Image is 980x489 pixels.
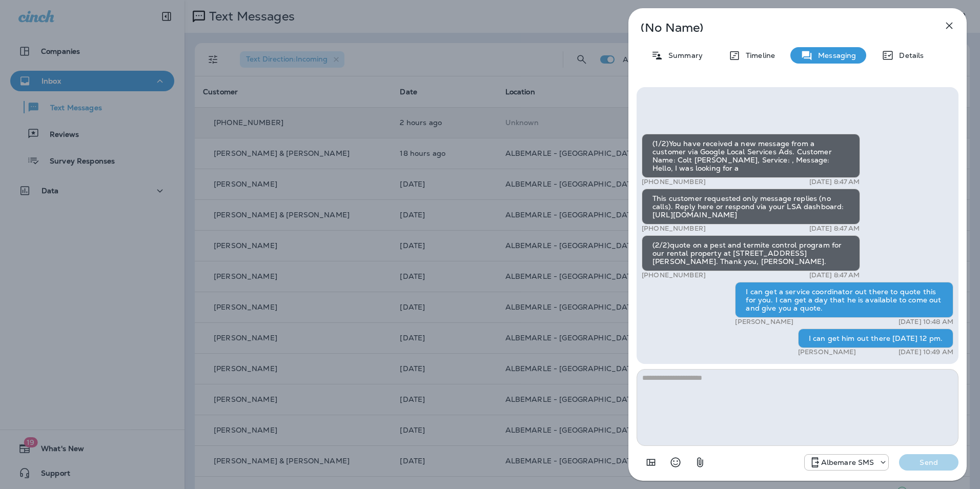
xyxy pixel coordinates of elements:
[798,348,856,356] p: [PERSON_NAME]
[642,235,860,271] div: (2/2)quote on a pest and termite control program for our rental property at [STREET_ADDRESS][PERS...
[899,318,953,326] p: [DATE] 10:48 AM
[805,456,889,468] div: +1 (252) 600-3555
[641,24,921,32] p: (No Name)
[798,329,953,348] div: I can get him out there [DATE] 12 pm.
[642,189,860,225] div: This customer requested only message replies (no calls). Reply here or respond via your LSA dashb...
[809,178,860,186] p: [DATE] 8:47 AM
[665,452,686,473] button: Select an emoji
[641,452,661,473] button: Add in a premade template
[642,225,706,233] p: [PHONE_NUMBER]
[663,51,703,59] p: Summary
[899,348,953,356] p: [DATE] 10:49 AM
[735,318,793,326] p: [PERSON_NAME]
[809,271,860,279] p: [DATE] 8:47 AM
[642,134,860,178] div: (1/2)You have received a new message from a customer via Google Local Services Ads. Customer Name...
[809,225,860,233] p: [DATE] 8:47 AM
[642,178,706,186] p: [PHONE_NUMBER]
[741,51,775,59] p: Timeline
[894,51,924,59] p: Details
[735,282,953,318] div: I can get a service coordinator out there to quote this for you. I can get a day that he is avail...
[821,458,874,466] p: Albemare SMS
[813,51,856,59] p: Messaging
[642,271,706,279] p: [PHONE_NUMBER]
